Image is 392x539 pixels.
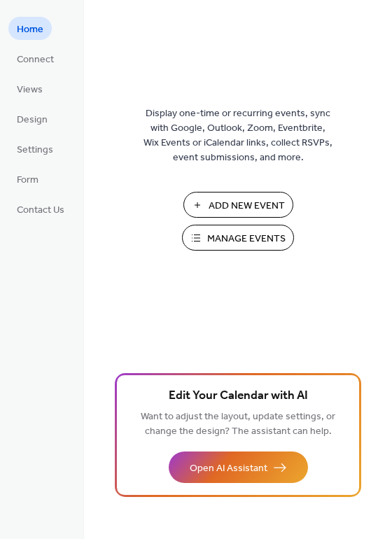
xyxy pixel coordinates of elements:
span: Design [17,113,48,127]
a: Contact Us [8,197,73,220]
button: Manage Events [182,225,294,251]
span: Form [17,173,38,188]
button: Open AI Assistant [169,451,308,483]
span: Edit Your Calendar with AI [169,386,308,406]
span: Contact Us [17,203,64,218]
a: Design [8,107,56,130]
span: Settings [17,143,53,157]
span: Home [17,22,43,37]
a: Form [8,167,47,190]
span: Want to adjust the layout, update settings, or change the design? The assistant can help. [141,407,335,441]
span: Manage Events [207,232,286,246]
a: Connect [8,47,62,70]
span: Add New Event [209,199,285,213]
button: Add New Event [183,192,293,218]
a: Home [8,17,52,40]
span: Views [17,83,43,97]
span: Connect [17,52,54,67]
span: Open AI Assistant [190,461,267,476]
span: Display one-time or recurring events, sync with Google, Outlook, Zoom, Eventbrite, Wix Events or ... [143,106,332,165]
a: Views [8,77,51,100]
a: Settings [8,137,62,160]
